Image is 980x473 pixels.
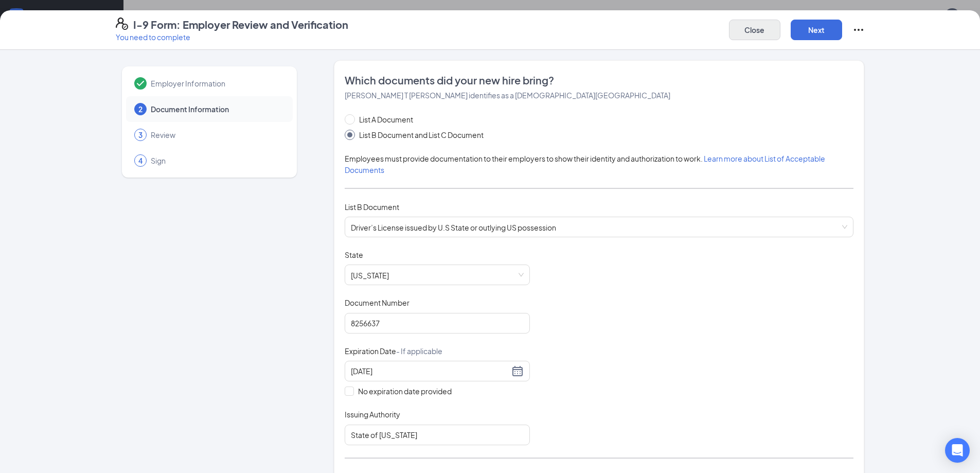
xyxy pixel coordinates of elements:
span: Which documents did your new hire bring? [345,73,853,87]
span: No expiration date provided [354,386,456,397]
span: Document Information [151,104,282,114]
div: Open Intercom Messenger [945,438,970,463]
span: Expiration Date [345,346,442,356]
span: Document Number [345,297,409,308]
span: State [345,250,363,260]
button: Next [791,20,842,40]
span: [PERSON_NAME] T [PERSON_NAME] identifies as a [DEMOGRAPHIC_DATA][GEOGRAPHIC_DATA] [345,91,670,100]
input: 04/18/2027 [351,365,509,377]
svg: Ellipses [852,24,865,36]
span: Issuing Authority [345,409,400,419]
span: 4 [138,155,142,166]
p: You need to complete [116,32,348,42]
span: Driver’s License issued by U.S State or outlying US possession [351,217,847,237]
span: 3 [138,130,142,140]
svg: Checkmark [134,77,147,90]
span: Sign [151,155,282,166]
span: Alabama [351,265,524,285]
span: Employer Information [151,78,282,89]
span: Review [151,130,282,140]
h4: I-9 Form: Employer Review and Verification [133,17,348,32]
span: 2 [138,104,142,114]
span: List A Document [355,114,417,125]
svg: FormI9EVerifyIcon [116,17,128,30]
span: List B Document [345,202,399,212]
span: List B Document and List C Document [355,129,488,141]
span: - If applicable [396,346,442,356]
span: Employees must provide documentation to their employers to show their identity and authorization ... [345,154,825,174]
button: Close [729,20,780,40]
